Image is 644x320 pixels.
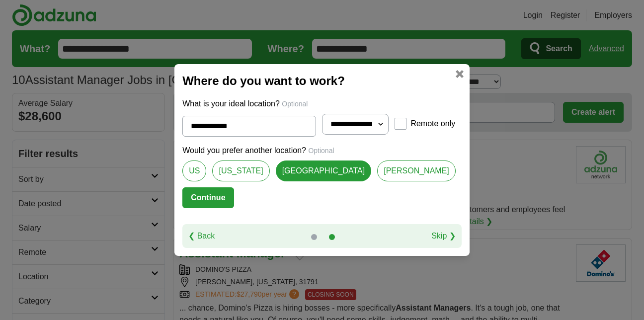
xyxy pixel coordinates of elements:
p: What is your ideal location? [182,98,462,110]
a: Skip ❯ [431,230,456,242]
p: Would you prefer another location? [182,145,462,157]
span: Optional [282,100,308,108]
a: [PERSON_NAME] [377,160,456,181]
a: [GEOGRAPHIC_DATA] [276,160,372,181]
span: Optional [308,147,334,155]
a: ❮ Back [188,230,215,242]
label: Remote only [410,118,455,130]
a: US [182,160,206,181]
a: [US_STATE] [212,160,269,181]
button: Continue [182,187,234,208]
h2: Where do you want to work? [182,72,462,90]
